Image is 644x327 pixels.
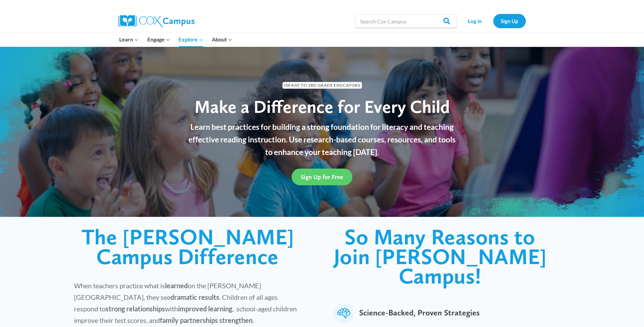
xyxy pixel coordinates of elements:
span: Science-Backed, Proven Strategies [359,303,480,323]
a: Log In [460,14,490,28]
a: Sign Up for Free [292,169,352,185]
span: When teachers practice what is on the [PERSON_NAME][GEOGRAPHIC_DATA], they see . Children of all ... [74,281,297,324]
nav: Primary Navigation [115,32,237,47]
strong: learned [165,281,188,290]
span: Make a Difference for Every Child [195,96,450,117]
span: Infant to 3rd Grade Educators [282,82,362,88]
strong: strong relationships [106,305,165,313]
p: Learn best practices for building a strong foundation for literacy and teaching effective reading... [185,121,460,158]
span: So Many Reasons to Join [PERSON_NAME] Campus! [334,224,547,289]
span: Engage [147,35,170,44]
strong: dramatic results [170,293,219,301]
span: The [PERSON_NAME] Campus Difference [81,224,294,270]
strong: improved learning [178,305,232,313]
strong: family partnerships strengthen [160,316,253,324]
nav: Secondary Navigation [460,14,526,28]
span: Explore [179,35,203,44]
img: Cox Campus [118,15,195,27]
span: About [212,35,232,44]
span: Learn [119,35,139,44]
input: Search Cox Campus [355,14,457,28]
span: Sign Up for Free [301,173,343,180]
a: Sign Up [493,14,526,28]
